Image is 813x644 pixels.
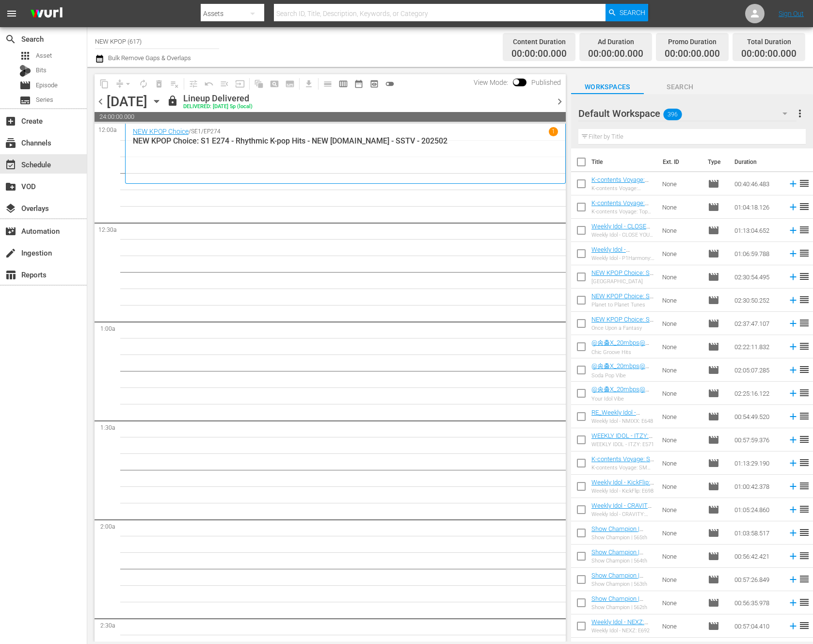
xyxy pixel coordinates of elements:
[788,295,798,306] svg: Add to Schedule
[731,358,784,382] td: 02:05:07.285
[731,289,784,312] td: 02:30:50.252
[658,568,703,591] td: None
[5,115,16,127] span: Create
[798,620,810,631] span: reorder
[606,4,648,21] button: Search
[798,387,810,399] span: reorder
[658,614,703,638] td: None
[731,382,784,405] td: 02:25:16.122
[798,177,810,189] span: reorder
[658,475,703,498] td: None
[591,148,657,176] th: Title
[788,341,798,352] svg: Add to Schedule
[741,48,797,60] span: 00:00:00.000
[591,595,643,624] a: Show Champion | 562th - NEW [DOMAIN_NAME] - SSTV - 202508
[591,525,643,554] a: Show Champion | 565th - NEW [DOMAIN_NAME] - SSTV - 202508
[788,365,798,375] svg: Add to Schedule
[658,358,703,382] td: None
[201,76,217,92] span: Revert to Primary Episode
[5,225,16,237] span: Automation
[591,558,654,564] div: Show Champion | 564th
[591,572,643,601] a: Show Champion | 563th - NEW [DOMAIN_NAME] - SSTV - 202508
[731,521,784,545] td: 01:03:58.517
[591,339,654,384] a: @송출X_20mbps@ NEW KPOP Choice : S1 E285 - Chic Groove Hits - NEW [DOMAIN_NAME] - SSTV - 202507
[591,432,653,461] a: WEEKLY IDOL - ITZY: E571 - NEW [DOMAIN_NAME] - SSTV - 202207
[708,341,719,353] span: Episode
[788,551,798,562] svg: Add to Schedule
[5,247,16,259] span: Ingestion
[658,195,703,219] td: None
[369,79,379,89] span: preview_outlined
[588,35,643,48] div: Ad Duration
[382,76,398,92] span: 24 hours Lineup View is OFF
[708,225,719,236] span: Episode
[591,278,654,285] div: [GEOGRAPHIC_DATA]
[788,248,798,259] svg: Add to Schedule
[95,96,107,108] span: chevron_left
[658,335,703,358] td: None
[708,248,719,259] span: Episode
[591,396,654,402] div: Your Idol Vibe
[708,387,719,399] span: Episode
[571,81,644,93] span: Workspaces
[798,410,810,422] span: reorder
[665,35,720,48] div: Promo Duration
[591,548,643,578] a: Show Champion | 564th - NEW [DOMAIN_NAME] - SSTV - 202508
[620,4,645,21] span: Search
[658,498,703,521] td: None
[731,475,784,498] td: 01:00:42.378
[731,265,784,289] td: 02:30:54.495
[798,503,810,515] span: reorder
[658,591,703,614] td: None
[552,128,555,135] p: 1
[731,545,784,568] td: 00:56:42.421
[658,545,703,568] td: None
[788,411,798,422] svg: Add to Schedule
[526,79,566,86] span: Published
[191,128,204,135] p: SE1 /
[578,100,797,127] div: Default Workspace
[267,76,282,92] span: Create Search Block
[788,388,798,399] svg: Add to Schedule
[217,76,232,92] span: Fill episodes with ad slates
[36,51,52,61] span: Asset
[19,95,31,106] span: Series
[5,159,16,171] span: Schedule
[788,272,798,282] svg: Add to Schedule
[798,573,810,585] span: reorder
[798,434,810,445] span: reorder
[658,451,703,475] td: None
[788,504,798,515] svg: Add to Schedule
[788,574,798,585] svg: Add to Schedule
[511,48,567,60] span: 00:00:00.000
[788,178,798,189] svg: Add to Schedule
[107,54,191,62] span: Bulk Remove Gaps & Overlaps
[591,418,654,424] div: Weekly Idol - NMIXX: E648
[588,48,643,60] span: 00:00:00.000
[731,219,784,242] td: 01:13:04.652
[469,79,513,86] span: View Mode:
[708,201,719,213] span: Episode
[708,411,719,422] span: Episode
[788,435,798,445] svg: Add to Schedule
[385,79,395,89] span: toggle_off
[23,2,70,25] img: ans4CAIJ8jUAAAAAAAAAAAAAAAAAAAAAAAAgQb4GAAAAAAAAAAAAAAAAAAAAAAAAJMjXAAAAAAAAAAAAAAAAAAAAAAAAgAT5G...
[731,405,784,428] td: 00:54:49.520
[95,112,566,122] span: 24:00:00.000
[367,76,382,92] span: View Backup
[731,568,784,591] td: 00:57:26.849
[591,386,654,423] a: @송출X_20mbps@ NEW KPOP Choice : S1 E283 - Your Idol Vibe - NEW [DOMAIN_NAME] - SSTV - 202507
[708,434,719,446] span: Episode
[136,76,151,92] span: Loop Content
[708,457,719,469] span: Episode
[19,50,31,62] span: Asset
[183,104,253,110] div: DELIVERED: [DATE] 5p (local)
[658,405,703,428] td: None
[798,294,810,306] span: reorder
[591,362,653,400] a: @송출X_20mbps@ NEW KPOP Choice: S1 E284 - Soda Pop Vibe - NEW [DOMAIN_NAME] - SSTV - 202507
[513,79,520,85] span: Toggle to switch from Published to Draft view.
[788,597,798,608] svg: Add to Schedule
[798,317,810,329] span: reorder
[794,102,806,125] button: more_vert
[788,202,798,212] svg: Add to Schedule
